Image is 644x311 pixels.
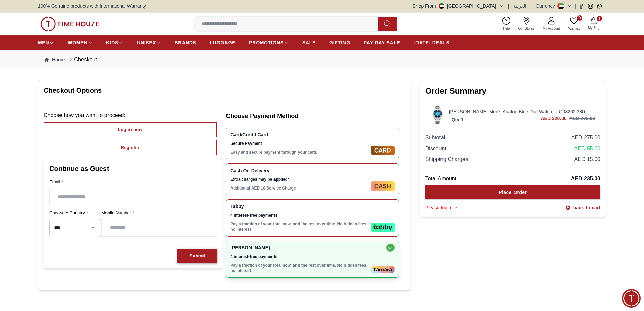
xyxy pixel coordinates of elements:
[8,122,127,136] div: Find your dream watch—experts ready to assist!
[425,175,457,183] span: Total Amount
[175,37,196,49] a: BRANDS
[38,37,54,49] a: MEN
[175,39,196,46] span: BRANDS
[38,50,606,69] nav: Breadcrumb
[597,4,602,9] a: Whatsapp
[536,3,558,9] div: Currency
[49,209,89,216] span: Choose a country
[364,37,400,49] a: PAY DAY SALE
[514,15,539,32] a: Our Stores
[230,245,368,250] span: [PERSON_NAME]
[121,144,140,152] div: Register
[364,39,400,46] span: PAY DAY SALE
[8,93,127,119] div: Timehousecompany
[67,55,97,64] div: Checkout
[439,3,444,9] img: United Arab Emirates
[371,146,395,155] img: Card/Credit Card
[9,9,22,22] img: Company logo
[302,39,316,46] span: SALE
[27,207,41,213] span: Home
[44,86,406,95] h1: Checkout Options
[425,145,446,153] span: Discount
[249,39,284,46] span: PROMOTIONS
[230,213,368,218] span: 4 interest-free payments
[226,111,405,121] h2: Choose Payment Method
[38,3,146,9] span: 100% Genuine products with International Warranty
[106,37,123,49] a: KIDS
[513,3,526,9] button: العربية
[84,207,115,213] span: Conversation
[41,17,99,31] img: ...
[230,204,368,209] span: Tabby
[249,37,289,49] a: PROMOTIONS
[44,122,217,137] button: Log in now
[8,145,127,172] div: Chat with us now
[2,192,66,215] div: Home
[44,140,217,155] button: Register
[45,56,65,63] a: Home
[500,26,513,31] span: Help
[68,39,88,46] span: WOMEN
[44,122,223,137] a: Log in now
[584,16,603,32] button: 1My Bag
[106,39,118,46] span: KIDS
[425,134,445,142] span: Subtotal
[571,175,600,183] span: AED 235.00
[31,154,115,163] span: Chat with us now
[425,185,600,199] button: Place Order
[569,115,595,122] h3: AED 275.00
[571,134,600,142] span: AED 275.00
[230,168,368,173] span: Cash On Delivery
[425,86,600,96] h2: Order Summary
[413,3,504,9] button: Shop From[GEOGRAPHIC_DATA]
[516,26,537,31] span: Our Stores
[371,266,395,273] img: Tamara
[137,39,156,46] span: UNISEX
[88,223,98,232] button: Open
[230,141,368,146] span: Secure Payment
[49,164,217,173] h2: Continue as Guest
[579,4,584,9] a: Facebook
[177,249,217,263] button: Submit
[371,181,395,191] img: Cash On Delivery
[574,155,600,163] span: AED 15.00
[540,26,563,31] span: My Account
[565,204,600,211] a: back-to-cart
[230,132,368,137] span: Card/Credit Card
[585,25,602,30] span: My Bag
[371,223,395,232] img: Tabby
[67,192,133,215] div: Conversation
[622,289,641,308] div: Chat Widget
[44,111,223,119] p: Choose how you want to proceed :
[541,115,566,122] span: AED 220.00
[210,37,236,49] a: LUGGAGE
[210,39,236,46] span: LUGGAGE
[49,179,217,185] label: Email
[38,39,49,46] span: MEN
[329,39,350,46] span: GIFTING
[230,254,368,259] span: 4 interest-free payments
[230,185,368,191] p: Additional AED 10 Service Charge
[118,126,142,134] div: Log in now
[425,204,460,211] div: Please login first
[530,3,532,9] span: |
[414,37,450,49] a: [DATE] DEALS
[302,37,316,49] a: SALE
[230,150,368,155] p: Easy and secure payment through your card.
[588,4,593,9] a: Instagram
[566,26,582,31] span: Wishlist
[101,209,217,216] label: Mobile Number
[230,221,368,232] p: Pay a fraction of your total now, and the rest over time. No hidden fees, no interest!
[508,3,509,9] span: |
[230,263,368,273] p: Pay a fraction of your total now, and the rest over time. No hidden fees, no interest!
[329,37,350,49] a: GIFTING
[574,145,600,153] span: AED 55.00
[425,155,468,163] span: Shipping Charges
[577,15,582,21] span: 0
[230,177,368,182] span: Extra charges may be applied*
[564,15,584,32] a: 0Wishlist
[499,189,527,196] div: Place Order
[575,3,576,9] span: |
[597,16,602,21] span: 1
